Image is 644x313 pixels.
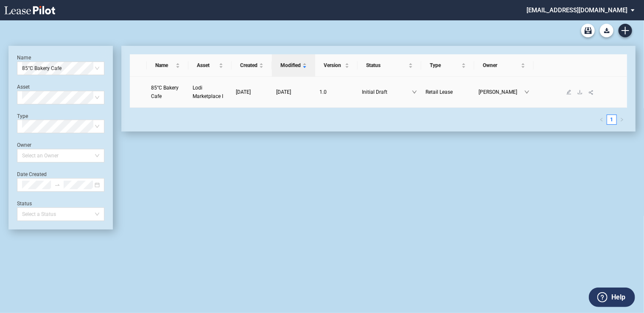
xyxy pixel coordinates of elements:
a: [DATE] [236,88,268,96]
span: Type [430,61,460,70]
th: Created [232,54,272,77]
span: Owner [483,61,519,70]
li: 1 [607,115,617,125]
button: left [596,115,607,125]
label: Asset [17,84,30,90]
a: Create new document [619,24,632,37]
button: Download Blank Form [600,24,613,37]
label: Name [17,55,31,61]
button: Help [589,288,635,307]
label: Status [17,201,32,207]
span: down [524,89,529,95]
label: Date Created [17,171,47,177]
label: Owner [17,142,31,148]
th: Modified [272,54,315,77]
span: download [577,89,582,95]
span: Lodi Marketplace I [193,85,223,99]
a: [DATE] [276,88,311,96]
md-menu: Download Blank Form List [597,24,616,37]
button: right [617,115,627,125]
span: left [599,117,604,122]
span: 85°C Bakery Cafe [151,85,179,99]
span: swap-right [54,182,60,188]
a: 1.0 [319,88,353,96]
span: to [54,182,60,188]
label: Help [611,292,625,303]
li: Previous Page [596,115,607,125]
a: Retail Lease [426,88,470,96]
th: Type [421,54,474,77]
span: right [620,117,624,122]
a: 1 [607,115,616,124]
span: share-alt [588,89,594,95]
th: Owner [474,54,534,77]
th: Status [358,54,421,77]
span: [DATE] [276,89,291,95]
span: [PERSON_NAME] [479,88,524,96]
span: Status [366,61,407,70]
span: 85°C Bakery Cafe [22,62,99,75]
li: Next Page [617,115,627,125]
label: Type [17,113,28,119]
span: Asset [197,61,217,70]
span: Name [155,61,174,70]
span: Version [324,61,343,70]
span: 1 . 0 [319,89,327,95]
th: Version [315,54,358,77]
span: Retail Lease [426,89,453,95]
a: Archive [581,24,595,37]
span: down [412,89,417,95]
span: [DATE] [236,89,251,95]
span: Modified [280,61,301,70]
span: edit [566,89,571,95]
span: Initial Draft [362,88,412,96]
a: 85°C Bakery Cafe [151,84,184,101]
a: edit [563,89,574,95]
a: Lodi Marketplace I [193,84,227,101]
span: Created [240,61,258,70]
th: Asset [188,54,232,77]
th: Name [147,54,188,77]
